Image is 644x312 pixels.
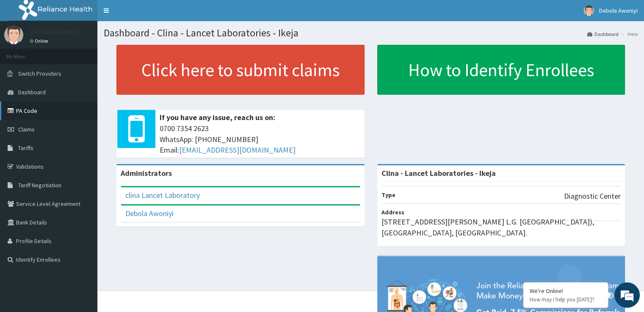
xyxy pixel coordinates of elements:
[530,296,602,303] p: How may I help you today?
[104,27,638,38] h1: Dashboard - Clina - Lancet Laboratories - Ikeja
[18,88,46,96] span: Dashboard
[116,45,365,95] a: Click here to submit claims
[583,5,594,16] img: User Image
[587,30,619,38] a: Dashboard
[18,181,61,189] span: Tariff Negotiation
[377,45,625,95] a: How to Identify Enrollees
[121,168,172,178] b: Administrators
[381,216,621,238] p: [STREET_ADDRESS][PERSON_NAME] L.G. [GEOGRAPHIC_DATA]), [GEOGRAPHIC_DATA], [GEOGRAPHIC_DATA].
[530,287,602,295] div: We're Online!
[599,7,638,14] span: Debola Awoniyi
[160,123,360,156] span: 0700 7354 2623 WhatsApp: [PHONE_NUMBER] Email:
[125,208,174,218] a: Debola Awoniyi
[381,191,395,199] b: Type
[18,126,35,133] span: Claims
[4,25,23,44] img: User Image
[179,145,296,155] a: [EMAIL_ADDRESS][DOMAIN_NAME]
[381,208,404,216] b: Address
[160,112,275,122] b: If you have any issue, reach us on:
[125,190,200,200] a: clina Lancet Laboratory
[30,27,80,35] p: Debola Awoniyi
[30,38,50,44] a: Online
[564,191,621,202] p: Diagnostic Center
[381,168,496,178] strong: Clina - Lancet Laboratories - Ikeja
[619,30,638,38] li: Here
[18,144,33,152] span: Tariffs
[18,70,61,77] span: Switch Providers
